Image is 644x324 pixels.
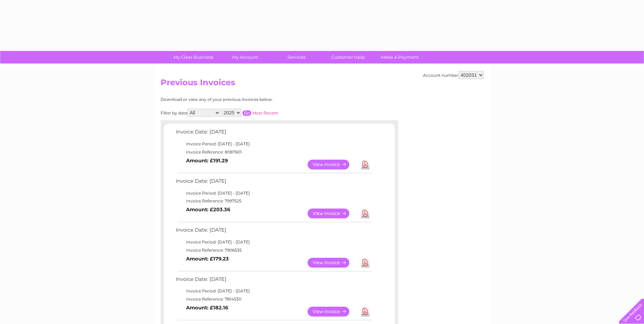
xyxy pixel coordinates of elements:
a: View [308,307,357,317]
b: Amount: £203.36 [186,206,230,213]
td: Invoice Date: [DATE] [174,127,373,140]
td: Invoice Date: [DATE] [174,177,373,189]
td: Invoice Reference: 7814530 [174,295,373,303]
td: Invoice Reference: 8087601 [174,148,373,156]
td: Invoice Reference: 7906535 [174,246,373,254]
a: Download [361,209,369,218]
td: Invoice Period: [DATE] - [DATE] [174,238,373,246]
a: Most Recent [252,110,278,115]
div: Download or view any of your previous invoices below. [161,97,339,102]
a: My Account [217,51,273,64]
a: View [308,258,357,268]
a: My Clear Business [165,51,221,64]
a: Customer Help [320,51,376,64]
td: Invoice Date: [DATE] [174,226,373,238]
td: Invoice Reference: 7997525 [174,197,373,205]
div: Filter by date [161,109,339,117]
div: Account number [423,71,484,79]
b: Amount: £191.29 [186,158,228,164]
td: Invoice Period: [DATE] - [DATE] [174,189,373,197]
a: Services [269,51,325,64]
td: Invoice Period: [DATE] - [DATE] [174,287,373,295]
b: Amount: £182.16 [186,305,228,311]
a: Download [361,307,369,317]
td: Invoice Period: [DATE] - [DATE] [174,140,373,148]
a: View [308,160,357,169]
a: Download [361,160,369,169]
td: Invoice Date: [DATE] [174,275,373,287]
a: View [308,209,357,218]
h2: Previous Invoices [161,78,484,91]
b: Amount: £179.23 [186,256,229,262]
a: Download [361,258,369,268]
a: Make A Payment [372,51,428,64]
